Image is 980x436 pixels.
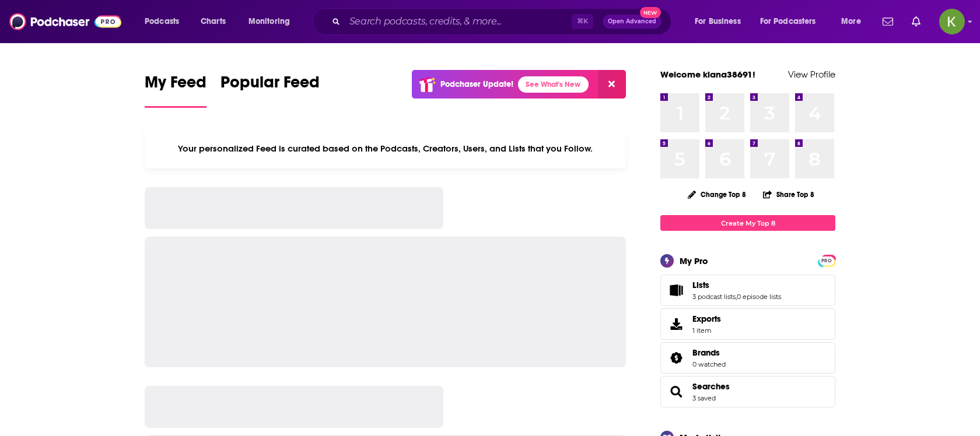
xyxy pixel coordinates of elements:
[660,69,755,80] a: Welcome kiana38691!
[440,79,513,89] p: Podchaser Update!
[692,293,736,301] a: 3 podcast lists
[820,256,834,265] a: PRO
[640,7,661,18] span: New
[201,13,226,30] span: Charts
[939,9,965,34] span: Logged in as kiana38691
[193,12,233,31] a: Charts
[687,12,755,31] button: open menu
[664,316,688,332] span: Exports
[692,280,781,290] a: Lists
[240,12,305,31] button: open menu
[681,187,753,202] button: Change Top 8
[736,293,737,301] span: ,
[660,275,835,306] span: Lists
[660,376,835,407] span: Searches
[939,9,965,34] button: Show profile menu
[345,12,572,31] input: Search podcasts, credits, & more...
[695,13,741,30] span: For Business
[692,347,726,358] a: Brands
[145,72,206,99] span: My Feed
[841,13,861,30] span: More
[9,10,121,33] img: Podchaser - Follow, Share and Rate Podcasts
[608,19,656,24] span: Open Advanced
[820,256,834,265] span: PRO
[136,12,194,31] button: open menu
[760,13,816,30] span: For Podcasters
[907,12,925,31] a: Show notifications dropdown
[249,13,290,30] span: Monitoring
[692,360,726,368] a: 0 watched
[324,8,682,35] div: Search podcasts, credits, & more...
[220,72,320,99] span: Popular Feed
[220,72,320,108] a: Popular Feed
[692,381,730,392] a: Searches
[518,76,589,93] a: See What's New
[145,72,206,108] a: My Feed
[939,9,965,34] img: User Profile
[660,342,835,374] span: Brands
[145,129,626,168] div: Your personalized Feed is curated based on the Podcasts, Creators, Users, and Lists that you Follow.
[660,308,835,340] a: Exports
[762,183,815,206] button: Share Top 8
[692,280,709,290] span: Lists
[692,326,721,335] span: 1 item
[603,15,661,29] button: Open AdvancedNew
[660,215,835,231] a: Create My Top 8
[692,314,721,324] span: Exports
[680,255,708,266] div: My Pro
[145,13,179,30] span: Podcasts
[788,69,835,80] a: View Profile
[664,350,688,366] a: Brands
[737,293,781,301] a: 0 episode lists
[664,282,688,298] a: Lists
[752,12,833,31] button: open menu
[664,384,688,400] a: Searches
[878,12,898,31] a: Show notifications dropdown
[572,14,593,29] span: ⌘ K
[833,12,876,31] button: open menu
[692,347,720,358] span: Brands
[692,394,716,402] a: 3 saved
